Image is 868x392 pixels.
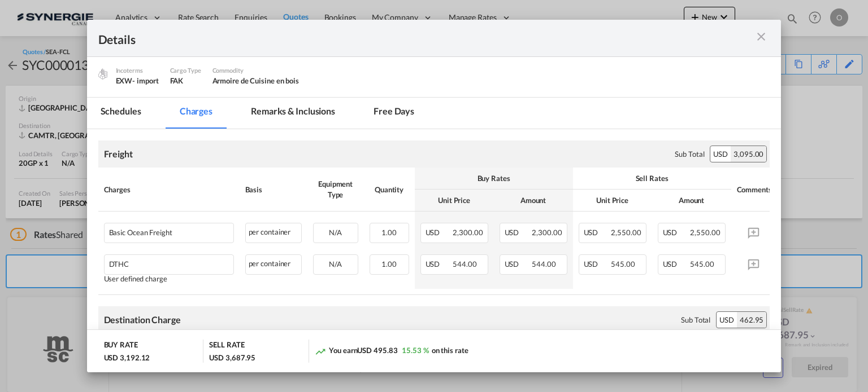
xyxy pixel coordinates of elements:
[415,190,494,212] th: Unit Price
[532,228,562,237] span: 2,300.00
[402,346,428,355] span: 15.53 %
[212,76,299,85] span: Armoire de Cuisine en bois
[104,184,234,195] div: Charges
[245,254,302,275] div: per container
[109,255,199,268] div: DTHC
[97,68,109,80] img: cargo.png
[116,65,159,76] div: Incoterms
[690,228,720,237] span: 2,550.00
[87,98,440,129] md-pagination-wrapper: Use the left and right arrow keys to navigate between tabs
[315,345,468,357] div: You earn on this rate
[370,184,409,195] div: Quantity
[104,148,133,160] div: Freight
[611,228,641,237] span: 2,550.00
[737,312,766,328] div: 462.95
[170,65,201,76] div: Cargo Type
[313,179,358,199] div: Equipment Type
[717,312,737,328] div: USD
[710,146,731,162] div: USD
[87,20,782,373] md-dialog: Port of Loading ...
[104,340,138,353] div: BUY RATE
[132,76,158,86] div: - import
[87,98,155,129] md-tab-item: Schedules
[731,168,776,212] th: Comments
[104,353,150,363] div: USD 3,192.12
[584,228,610,237] span: USD
[453,259,476,268] span: 544.00
[754,30,768,43] md-icon: icon-close m-3 fg-AAA8AD cursor
[170,76,201,86] div: FAK
[453,228,483,237] span: 2,300.00
[420,173,567,183] div: Buy Rates
[652,190,731,212] th: Amount
[731,146,766,162] div: 3,095.00
[426,228,452,237] span: USD
[675,149,704,159] div: Sub Total
[109,223,199,237] div: Basic Ocean Freight
[329,259,342,268] span: N/A
[209,353,255,363] div: USD 3,687.95
[329,228,342,237] span: N/A
[381,228,397,237] span: 1.00
[381,259,397,268] span: 1.00
[104,314,181,326] div: Destination Charge
[611,259,635,268] span: 545.00
[104,275,234,283] div: User defined charge
[209,340,244,353] div: SELL RATE
[532,259,555,268] span: 544.00
[315,346,326,357] md-icon: icon-trending-up
[573,190,652,212] th: Unit Price
[237,98,349,129] md-tab-item: Remarks & Inclusions
[426,259,452,268] span: USD
[681,315,710,325] div: Sub Total
[357,346,397,355] span: USD 495.83
[245,223,302,243] div: per container
[245,184,302,195] div: Basis
[579,173,726,183] div: Sell Rates
[116,76,159,86] div: EXW
[98,31,703,45] div: Details
[505,228,531,237] span: USD
[663,228,689,237] span: USD
[212,65,299,76] div: Commodity
[360,98,428,129] md-tab-item: Free days
[690,259,714,268] span: 545.00
[584,259,610,268] span: USD
[166,98,226,129] md-tab-item: Charges
[505,259,531,268] span: USD
[494,190,573,212] th: Amount
[663,259,689,268] span: USD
